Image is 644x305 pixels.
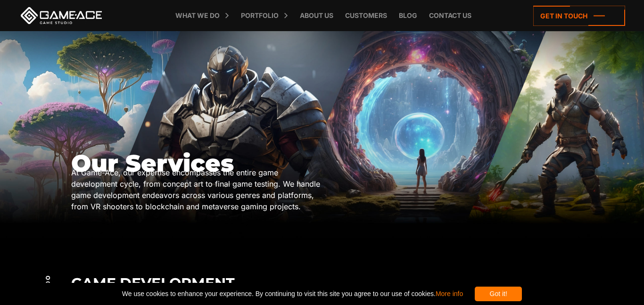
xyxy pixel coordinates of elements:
[71,150,322,176] h1: Our Services
[533,6,625,26] a: Get in touch
[71,167,322,212] div: At Game-Ace, our expertise encompasses the entire game development cycle, from concept art to fin...
[122,287,463,301] span: We use cookies to enhance your experience. By continuing to visit this site you agree to our use ...
[436,290,463,297] a: More info
[71,275,573,291] h2: Game Development
[475,287,522,301] div: Got it!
